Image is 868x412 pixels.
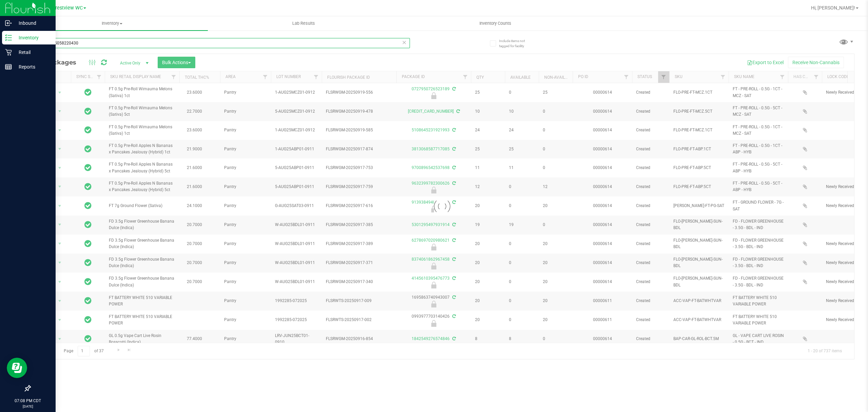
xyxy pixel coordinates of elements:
p: [DATE] [3,404,53,409]
a: Inventory Counts [399,16,591,31]
span: Clear [402,38,407,47]
inline-svg: Inventory [5,34,12,41]
p: Reports [12,63,53,71]
span: Inventory Counts [470,20,520,26]
span: Crestview WC [52,5,83,11]
span: Hi, [PERSON_NAME]! [811,5,855,11]
span: Include items not tagged for facility [499,38,533,49]
inline-svg: Reports [5,63,12,70]
span: Lab Results [283,20,324,26]
inline-svg: Inbound [5,20,12,26]
input: Search Package ID, Item Name, SKU, Lot or Part Number... [30,38,410,48]
iframe: Resource center [7,358,27,378]
p: Inventory [12,34,53,42]
a: Inventory [16,16,208,31]
p: Retail [12,48,53,56]
p: Inbound [12,19,53,27]
inline-svg: Retail [5,49,12,56]
a: Lab Results [208,16,399,31]
p: 07:08 PM CDT [3,398,53,404]
span: Inventory [16,20,208,26]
